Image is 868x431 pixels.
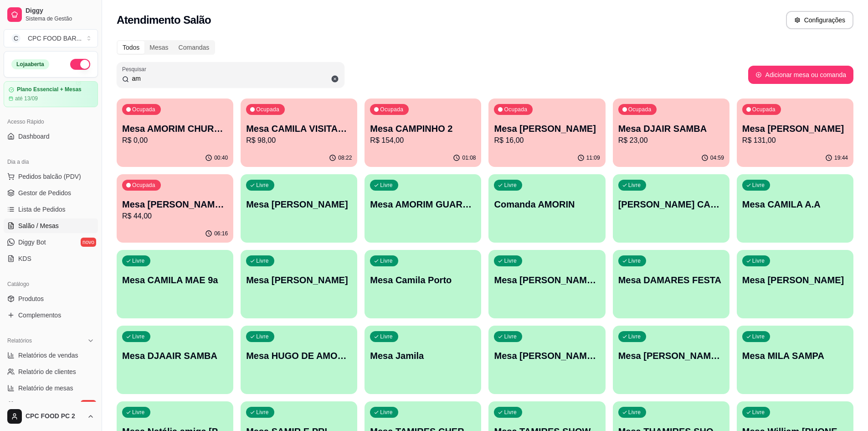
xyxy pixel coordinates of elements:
p: Livre [628,182,641,189]
p: R$ 131,00 [742,135,848,146]
p: Mesa [PERSON_NAME] [742,122,848,135]
span: Dashboard [18,132,50,141]
button: LivreMesa [PERSON_NAME] [241,174,357,243]
a: Diggy Botnovo [4,235,98,249]
p: Comanda AMORIN [494,198,600,211]
div: Mesas [144,41,173,54]
a: Plano Essencial + Mesasaté 13/09 [4,81,98,107]
span: Diggy Bot [18,238,46,247]
button: LivreMesa Camila Porto [365,250,481,318]
button: LivreMesa Jamila [365,326,481,394]
button: LivreMesa [PERSON_NAME] [241,250,357,318]
p: Mesa [PERSON_NAME] AMIGA GLADIADORAS [494,349,600,362]
p: 11:09 [586,154,600,161]
p: Ocupada [132,106,155,113]
p: 00:40 [214,154,228,161]
button: LivreMesa DAMARES FESTA [613,250,729,318]
label: Pesquisar [122,65,149,73]
p: Ocupada [256,106,279,113]
p: Mesa [PERSON_NAME] GLADIADORAS [494,274,600,286]
p: Livre [256,257,269,265]
button: OcupadaMesa AMORIM CHURRASCOR$ 0,0000:40 [117,99,233,167]
p: Ocupada [380,106,403,113]
p: Mesa MILA SAMPA [742,349,848,362]
span: Pedidos balcão (PDV) [18,172,81,181]
span: Salão / Mesas [18,221,59,230]
h2: Atendimento Salão [117,13,211,27]
button: OcupadaMesa [PERSON_NAME]R$ 131,0019:44 [737,99,853,167]
p: Mesa [PERSON_NAME] [246,274,352,286]
p: [PERSON_NAME] CAMILA 1199045600 [618,198,724,211]
p: Livre [752,409,765,416]
button: LivreComanda AMORIN [488,174,605,243]
p: Livre [504,333,517,340]
span: Relatórios de vendas [18,351,78,360]
button: LivreMesa HUGO DE AMORIM DUDU [241,326,357,394]
span: KDS [18,254,31,263]
p: Livre [504,257,517,265]
p: Livre [752,182,765,189]
p: Livre [628,333,641,340]
button: LivreMesa AMORIM GUARNIÇÕES [365,174,481,243]
span: Produtos [18,294,44,303]
a: Salão / Mesas [4,218,98,233]
div: Todos [118,41,144,54]
p: 01:08 [462,154,476,161]
p: Mesa [PERSON_NAME] CHURRASCO FUTEBOL [618,349,724,362]
p: Ocupada [504,106,527,113]
p: Mesa Jamila [370,349,476,362]
p: Livre [380,333,393,340]
p: Livre [132,257,145,265]
p: R$ 98,00 [246,135,352,146]
button: OcupadaMesa DJAIR SAMBAR$ 23,0004:59 [613,99,729,167]
button: Adicionar mesa ou comanda [748,66,853,84]
p: Mesa CAMILA MAE 9a [122,274,228,286]
p: Mesa [PERSON_NAME] [246,198,352,211]
button: OcupadaMesa [PERSON_NAME] 11981151620R$ 44,0006:16 [117,174,233,243]
article: até 13/09 [15,95,38,102]
button: LivreMesa [PERSON_NAME] [737,250,853,318]
p: Ocupada [628,106,652,113]
input: Pesquisar [129,74,339,83]
p: Livre [256,409,269,416]
p: Livre [504,182,517,189]
p: Livre [752,257,765,265]
button: LivreMesa [PERSON_NAME] AMIGA GLADIADORAS [488,326,605,394]
p: R$ 0,00 [122,135,228,146]
button: LivreMesa [PERSON_NAME] GLADIADORAS [488,250,605,318]
div: Acesso Rápido [4,114,98,129]
button: OcupadaMesa [PERSON_NAME]R$ 16,0011:09 [488,99,605,167]
a: Dashboard [4,129,98,144]
p: Ocupada [752,106,776,113]
p: Livre [380,409,393,416]
button: LivreMesa MILA SAMPA [737,326,853,394]
div: Catálogo [4,277,98,291]
p: Mesa [PERSON_NAME] [742,274,848,286]
button: LivreMesa DJAAIR SAMBA [117,326,233,394]
button: CPC FOOD PC 2 [4,405,98,427]
a: Gestor de Pedidos [4,186,98,200]
button: OcupadaMesa CAMILA VISITANTER$ 98,0008:22 [241,99,357,167]
a: Lista de Pedidos [4,202,98,217]
button: LivreMesa CAMILA A.A [737,174,853,243]
span: Complementos [18,311,61,320]
a: Relatório de clientes [4,364,98,379]
span: Relatórios [7,337,32,344]
button: LivreMesa [PERSON_NAME] CHURRASCO FUTEBOL [613,326,729,394]
p: R$ 154,00 [370,135,476,146]
p: Livre [132,333,145,340]
span: Lista de Pedidos [18,205,66,214]
p: Livre [380,182,393,189]
p: Mesa AMORIM CHURRASCO [122,122,228,135]
p: Livre [752,333,765,340]
p: Mesa CAMPINHO 2 [370,122,476,135]
p: Mesa [PERSON_NAME] 11981151620 [122,198,228,211]
p: Mesa Camila Porto [370,274,476,286]
span: CPC FOOD PC 2 [26,412,83,421]
p: Livre [504,409,517,416]
p: R$ 44,00 [122,211,228,222]
button: LivreMesa CAMILA MAE 9a [117,250,233,318]
button: Select a team [4,29,98,47]
a: Relatório de mesas [4,381,98,395]
p: R$ 16,00 [494,135,600,146]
